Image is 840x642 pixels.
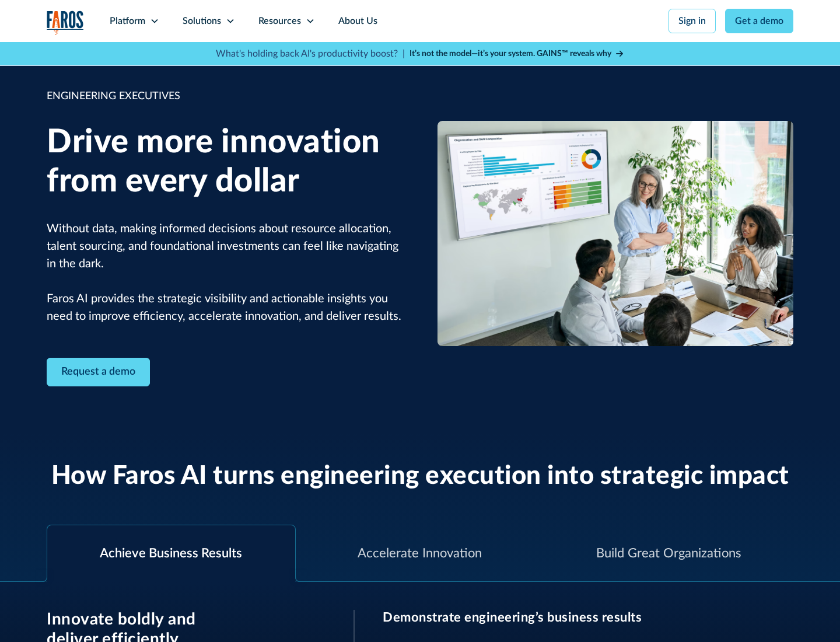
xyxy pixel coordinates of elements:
[47,11,84,34] a: home
[47,123,402,201] h1: Drive more innovation from every dollar
[51,461,789,492] h2: How Faros AI turns engineering execution into strategic impact
[100,544,242,563] div: Achieve Business Results
[47,89,402,104] div: ENGINEERING EXECUTIVES
[409,50,611,58] strong: It’s not the model—it’s your system. GAINS™ reveals why
[258,14,301,28] div: Resources
[183,14,221,28] div: Solutions
[409,48,624,60] a: It’s not the model—it’s your system. GAINS™ reveals why
[216,47,405,61] p: What's holding back AI's productivity boost? |
[47,358,150,386] a: Contact Modal
[596,544,741,563] div: Build Great Organizations
[47,11,84,34] img: Logo of the analytics and reporting company Faros.
[668,9,716,33] a: Sign in
[383,610,793,625] h3: Demonstrate engineering’s business results
[725,9,793,33] a: Get a demo
[110,14,145,28] div: Platform
[358,544,482,563] div: Accelerate Innovation
[47,220,402,325] p: Without data, making informed decisions about resource allocation, talent sourcing, and foundatio...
